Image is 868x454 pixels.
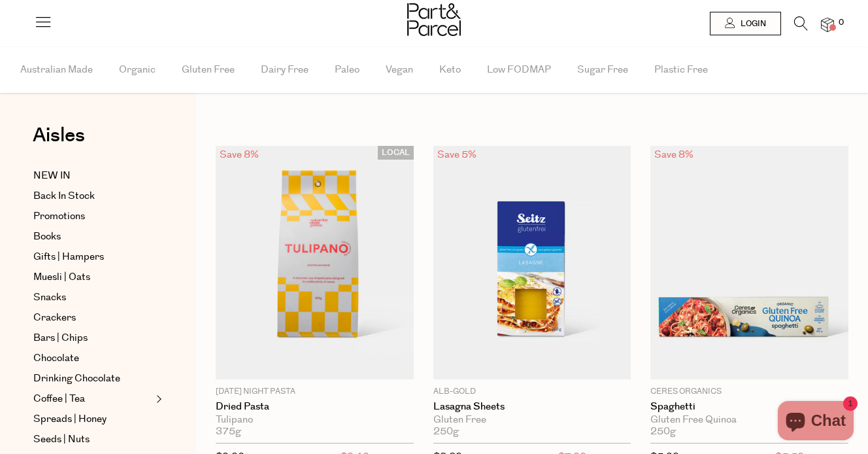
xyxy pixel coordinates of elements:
span: Gifts | Hampers [33,249,104,265]
p: Ceres Organics [650,386,848,398]
span: Snacks [33,290,66,306]
div: Gluten Free Quinoa [650,414,848,426]
a: Spreads | Honey [33,411,152,427]
span: Coffee | Tea [33,391,85,407]
span: Chocolate [33,351,79,366]
span: 375g [216,426,241,438]
div: Save 8% [650,146,697,164]
img: Part&Parcel [407,3,461,36]
a: Chocolate [33,351,152,366]
a: Lasagna Sheets [433,401,631,413]
span: Paleo [335,47,359,93]
div: Tulipano [216,414,414,426]
a: Promotions [33,209,152,224]
a: Crackers [33,310,152,326]
span: Sugar Free [577,47,628,93]
span: Spreads | Honey [33,411,107,427]
span: Organic [119,47,156,93]
a: Muesli | Oats [33,270,152,285]
a: Dried Pasta [216,401,414,413]
span: 250g [433,426,459,438]
span: Promotions [33,209,85,224]
span: Login [737,18,766,29]
a: Bars | Chips [33,330,152,346]
a: Back In Stock [33,188,152,204]
a: Aisles [33,126,85,158]
button: Expand/Collapse Coffee | Tea [153,391,162,407]
span: Muesli | Oats [33,270,90,285]
a: Seeds | Nuts [33,432,152,447]
p: [DATE] Night Pasta [216,386,414,398]
inbox-online-store-chat: Shopify online store chat [774,401,858,444]
img: Dried Pasta [216,146,414,379]
span: Dairy Free [261,47,309,93]
div: Save 5% [433,146,480,164]
a: 0 [821,18,834,31]
span: Back In Stock [33,188,95,204]
a: NEW IN [33,168,152,184]
a: Books [33,229,152,245]
span: Crackers [33,310,76,326]
div: Gluten Free [433,414,631,426]
a: Coffee | Tea [33,391,152,407]
span: Plastic Free [654,47,708,93]
span: Aisles [33,121,85,150]
div: Save 8% [216,146,263,164]
span: Vegan [386,47,413,93]
span: LOCAL [378,146,414,160]
span: Low FODMAP [487,47,551,93]
span: 250g [650,426,676,438]
a: Drinking Chocolate [33,371,152,387]
span: Gluten Free [182,47,235,93]
span: Keto [439,47,461,93]
a: Gifts | Hampers [33,249,152,265]
p: Alb-Gold [433,386,631,398]
span: Australian Made [20,47,93,93]
img: Lasagna Sheets [433,146,631,379]
img: Spaghetti [650,146,848,379]
span: NEW IN [33,168,71,184]
a: Spaghetti [650,401,848,413]
span: 0 [835,17,847,29]
span: Seeds | Nuts [33,432,90,447]
span: Drinking Chocolate [33,371,120,387]
a: Snacks [33,290,152,306]
span: Books [33,229,61,245]
span: Bars | Chips [33,330,88,346]
a: Login [710,12,781,35]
